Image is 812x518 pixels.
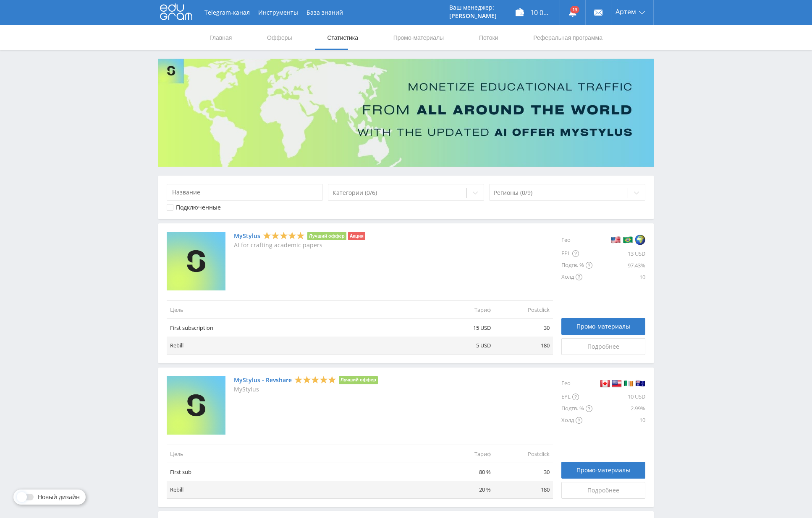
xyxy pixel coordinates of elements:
[592,391,645,403] div: 10 USD
[592,259,645,271] div: 97.43%
[167,232,225,290] img: MyStylus
[561,462,645,479] a: Промо-материалы
[393,25,445,50] a: Промо-материалы
[587,487,619,494] span: Подробнее
[167,184,323,201] input: Название
[167,300,435,319] td: Цель
[167,337,435,355] td: Rebill
[561,248,592,259] div: EPL
[294,375,336,384] div: 5 Stars
[234,386,378,393] p: MyStylus
[561,403,592,414] div: Подтв. %
[616,8,636,15] span: Артем
[494,481,553,499] td: 180
[592,403,645,414] div: 2.99%
[449,4,497,11] p: Ваш менеджер:
[576,323,630,330] span: Промо-материалы
[494,319,553,337] td: 30
[209,25,233,50] a: Главная
[561,338,645,355] a: Подробнее
[435,300,494,319] td: Тариф
[587,343,619,350] span: Подробнее
[234,242,365,249] p: AI for crafting academic papers
[167,376,225,435] img: MyStylus - Revshare
[561,482,645,499] a: Подробнее
[348,232,365,240] li: Акция
[38,494,80,500] span: Новый дизайн
[326,25,359,50] a: Статистика
[592,271,645,283] div: 10
[307,232,346,240] li: Лучший оффер
[435,481,494,499] td: 20 %
[561,318,645,335] a: Промо-материалы
[561,376,592,391] div: Гео
[561,391,592,403] div: EPL
[494,463,553,481] td: 30
[478,25,499,50] a: Потоки
[561,271,592,283] div: Холд
[592,414,645,426] div: 10
[449,13,497,19] p: [PERSON_NAME]
[494,337,553,355] td: 180
[561,414,592,426] div: Холд
[561,232,592,248] div: Гео
[435,337,494,355] td: 5 USD
[234,233,260,239] a: MyStylus
[176,204,221,211] div: Подключенные
[339,376,378,384] li: Лучший оффер
[561,259,592,271] div: Подтв. %
[494,445,553,463] td: Postclick
[263,231,305,240] div: 5 Stars
[576,467,630,474] span: Промо-материалы
[167,481,435,499] td: Rebill
[435,319,494,337] td: 15 USD
[435,463,494,481] td: 80 %
[167,445,435,463] td: Цель
[494,300,553,319] td: Postclick
[167,463,435,481] td: First sub
[234,377,292,383] a: MyStylus - Revshare
[266,25,293,50] a: Офферы
[592,248,645,259] div: 13 USD
[167,319,435,337] td: First subscription
[435,445,494,463] td: Тариф
[532,25,603,50] a: Реферальная программа
[158,59,654,167] img: Banner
